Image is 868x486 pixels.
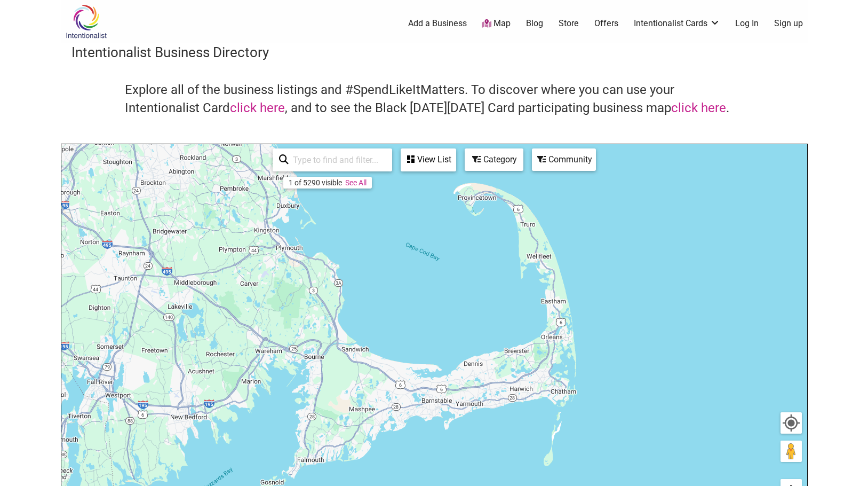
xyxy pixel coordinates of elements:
div: Community [533,150,595,170]
a: Add a Business [408,18,467,29]
a: See All [345,178,367,187]
a: Log In [735,18,759,29]
a: click here [230,100,285,115]
div: Filter by category [465,148,523,171]
div: 1 of 5290 visible [289,178,342,187]
a: Map [482,18,511,30]
button: Your Location [781,412,802,434]
a: Intentionalist Cards [634,18,720,29]
a: Store [559,18,579,29]
h4: Explore all of the business listings and #SpendLikeItMatters. To discover where you can use your ... [125,81,744,117]
input: Type to find and filter... [289,150,386,170]
div: View List [402,150,455,170]
a: Blog [526,18,543,29]
div: Filter by Community [532,148,596,171]
div: Type to search and filter [273,148,392,171]
button: Drag Pegman onto the map to open Street View [781,441,802,462]
a: click here [671,100,726,115]
div: See a list of the visible businesses [401,148,456,171]
img: Intentionalist [61,4,112,39]
a: Offers [594,18,618,29]
a: Sign up [774,18,803,29]
div: Category [466,150,522,170]
h3: Intentionalist Business Directory [71,43,797,62]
